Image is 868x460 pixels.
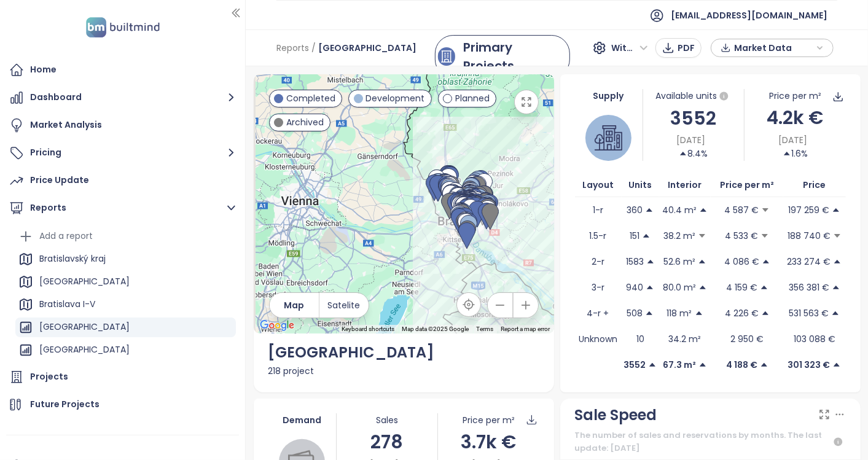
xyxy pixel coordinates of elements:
[575,197,622,223] td: 1-r
[257,318,297,333] a: Open this area in Google Maps (opens a new window)
[624,358,646,372] p: 3552
[724,203,759,217] p: 4 587 €
[15,318,236,337] div: [GEOGRAPHIC_DATA]
[794,332,835,346] p: 103 088 €
[15,249,236,269] div: Bratislavský kraj
[761,206,770,214] span: caret-down
[645,309,654,318] span: caret-up
[663,229,695,243] p: 38.2 m²
[762,257,770,266] span: caret-up
[501,326,550,332] a: Report a map error
[760,283,768,292] span: caret-up
[438,427,539,456] div: 3.7k €
[698,361,707,369] span: caret-up
[698,283,707,292] span: caret-up
[402,326,469,332] span: Map data ©2025 Google
[783,173,845,197] th: Price
[630,229,639,243] p: 151
[611,39,648,57] span: Without VAT
[268,341,539,364] div: [GEOGRAPHIC_DATA]
[678,41,695,55] span: PDF
[455,92,490,105] span: Planned
[257,318,297,333] img: Google
[595,124,622,152] img: house
[711,173,783,197] th: Price per m²
[655,38,702,58] button: PDF
[342,325,395,333] button: Keyboard shortcuts
[761,309,770,318] span: caret-up
[783,147,808,160] div: 1.6%
[833,232,842,240] span: caret-down
[30,173,89,188] div: Price Update
[726,358,757,372] p: 4 188 €
[575,300,622,326] td: 4-r +
[39,342,130,357] div: [GEOGRAPHIC_DATA]
[645,206,654,214] span: caret-up
[337,427,437,456] div: 278
[6,85,239,110] button: Dashboard
[268,364,539,378] div: 218 project
[284,298,304,312] span: Map
[6,58,239,82] a: Home
[575,249,622,275] td: 2-r
[622,173,659,197] th: Units
[15,272,236,292] div: [GEOGRAPHIC_DATA]
[726,281,757,294] p: 4 159 €
[659,173,711,197] th: Interior
[286,115,324,129] span: Archived
[626,255,644,268] p: 1583
[435,35,570,78] a: primary
[30,117,102,133] div: Market Analysis
[319,293,369,318] button: Satelite
[671,1,827,30] span: [EMAIL_ADDRESS][DOMAIN_NAME]
[730,332,764,346] p: 2 950 €
[15,295,236,314] div: Bratislava I-V
[328,298,361,312] span: Satelite
[663,358,696,372] p: 67.3 m²
[39,274,130,289] div: [GEOGRAPHIC_DATA]
[832,361,841,369] span: caret-up
[575,403,657,427] div: Sale Speed
[679,147,708,160] div: 8.4%
[337,413,437,427] div: Sales
[788,229,831,243] p: 188 740 €
[676,133,705,147] span: [DATE]
[663,281,696,294] p: 80.0 m²
[698,232,706,240] span: caret-down
[787,255,831,268] p: 233 274 €
[699,206,708,214] span: caret-up
[464,38,558,75] div: Primary Projects
[760,361,768,369] span: caret-up
[15,227,236,246] div: Add a report
[6,141,239,165] button: Pricing
[646,257,655,266] span: caret-up
[643,104,744,133] div: 3552
[15,340,236,360] div: [GEOGRAPHIC_DATA]
[669,332,702,346] p: 34.2 m²
[286,92,335,105] span: Completed
[6,196,239,220] button: Reports
[778,133,807,147] span: [DATE]
[30,369,68,384] div: Projects
[575,89,643,103] div: Supply
[39,297,95,312] div: Bratislava I-V
[636,332,644,346] p: 10
[627,203,643,217] p: 360
[627,306,643,320] p: 508
[477,326,494,332] a: Terms
[268,413,336,427] div: Demand
[318,37,416,59] span: [GEOGRAPHIC_DATA]
[679,149,687,158] span: caret-up
[783,149,791,158] span: caret-up
[6,365,239,389] a: Projects
[788,203,829,217] p: 197 259 €
[39,251,106,267] div: Bratislavský kraj
[789,306,829,320] p: 531 563 €
[6,168,239,193] a: Price Update
[646,283,654,292] span: caret-up
[734,39,813,57] span: Market Data
[626,281,643,294] p: 940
